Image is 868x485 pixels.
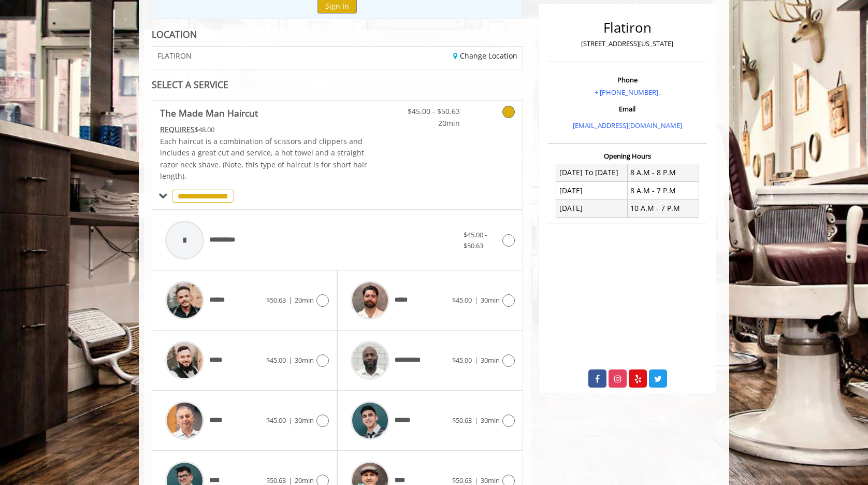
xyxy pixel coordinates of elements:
[295,476,314,485] span: 20min
[556,182,628,199] td: [DATE]
[452,476,472,485] span: $50.63
[551,76,704,83] h3: Phone
[266,355,286,365] span: $45.00
[266,416,286,425] span: $45.00
[453,51,517,61] a: Change Location
[548,152,707,160] h3: Opening Hours
[627,199,699,217] td: 10 A.M - 7 P.M
[474,476,478,485] span: |
[152,80,523,90] div: SELECT A SERVICE
[464,230,487,250] span: $45.00 - $50.63
[452,295,472,305] span: $45.00
[160,106,258,120] b: The Made Man Haircut
[160,124,368,135] div: $48.00
[481,416,500,425] span: 30min
[551,38,704,49] p: [STREET_ADDRESS][US_STATE]
[160,124,195,134] span: This service needs some Advance to be paid before we block your appointment
[556,164,628,181] td: [DATE] To [DATE]
[152,28,197,40] b: LOCATION
[160,136,367,181] span: Each haircut is a combination of scissors and clippers and includes a great cut and service, a ho...
[266,295,286,305] span: $50.63
[452,355,472,365] span: $45.00
[157,52,192,60] span: FLATIRON
[452,416,472,425] span: $50.63
[288,476,292,485] span: |
[595,88,660,97] a: + [PHONE_NUMBER].
[295,355,314,365] span: 30min
[573,121,682,130] a: [EMAIL_ADDRESS][DOMAIN_NAME]
[266,476,286,485] span: $50.63
[481,295,500,305] span: 30min
[481,355,500,365] span: 30min
[288,416,292,425] span: |
[295,295,314,305] span: 20min
[627,182,699,199] td: 8 A.M - 7 P.M
[295,416,314,425] span: 30min
[556,199,628,217] td: [DATE]
[474,295,478,305] span: |
[474,355,478,365] span: |
[474,416,478,425] span: |
[399,106,460,117] span: $45.00 - $50.63
[627,164,699,181] td: 8 A.M - 8 P.M
[551,105,704,112] h3: Email
[481,476,500,485] span: 30min
[551,20,704,35] h2: Flatiron
[399,118,460,129] span: 20min
[288,355,292,365] span: |
[288,295,292,305] span: |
